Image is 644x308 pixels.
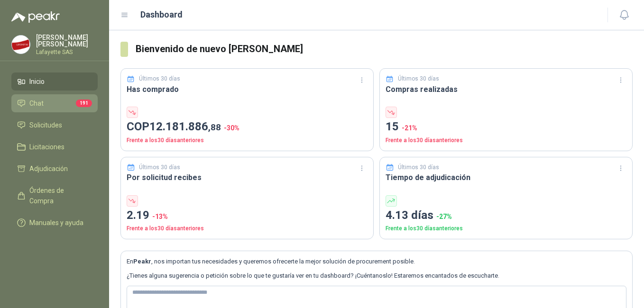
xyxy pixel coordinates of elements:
p: Últimos 30 días [139,74,180,83]
p: Últimos 30 días [398,74,439,83]
p: ¿Tienes alguna sugerencia o petición sobre lo que te gustaría ver en tu dashboard? ¡Cuéntanoslo! ... [127,271,626,281]
a: Solicitudes [11,116,98,134]
span: Órdenes de Compra [29,185,89,206]
p: Últimos 30 días [139,163,180,172]
a: Licitaciones [11,138,98,156]
h3: Has comprado [127,83,368,95]
p: Frente a los 30 días anteriores [127,224,368,233]
span: Licitaciones [29,142,64,152]
p: 15 [386,118,626,136]
span: Manuales y ayuda [29,217,83,228]
p: Frente a los 30 días anteriores [386,224,626,233]
h3: Compras realizadas [386,83,626,95]
span: Chat [29,98,44,109]
a: Inicio [11,72,98,91]
span: -27 % [436,213,452,220]
p: COP [127,118,368,136]
h1: Dashboard [140,8,183,21]
p: [PERSON_NAME] [PERSON_NAME] [36,34,98,47]
p: 2.19 [127,207,368,225]
span: Inicio [29,76,45,87]
p: En , nos importan tus necesidades y queremos ofrecerte la mejor solución de procurement posible. [127,257,626,266]
span: -13 % [152,213,168,220]
img: Logo peakr [11,11,60,23]
h3: Por solicitud recibes [127,172,368,183]
a: Órdenes de Compra [11,181,98,210]
span: Solicitudes [29,120,62,130]
img: Company Logo [12,36,30,54]
p: Últimos 30 días [398,163,439,172]
p: 4.13 días [386,207,626,225]
h3: Tiempo de adjudicación [386,172,626,183]
span: 191 [76,100,92,107]
span: -30 % [224,124,239,132]
span: 12.181.886 [149,120,221,133]
a: Manuales y ayuda [11,214,98,232]
a: Adjudicación [11,160,98,178]
p: Frente a los 30 días anteriores [386,136,626,145]
span: ,88 [208,122,221,133]
p: Lafayette SAS [36,49,98,55]
a: Chat191 [11,94,98,112]
span: Adjudicación [29,163,68,174]
p: Frente a los 30 días anteriores [127,136,368,145]
b: Peakr [133,258,151,265]
span: -21 % [402,124,417,132]
h3: Bienvenido de nuevo [PERSON_NAME] [136,42,633,56]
